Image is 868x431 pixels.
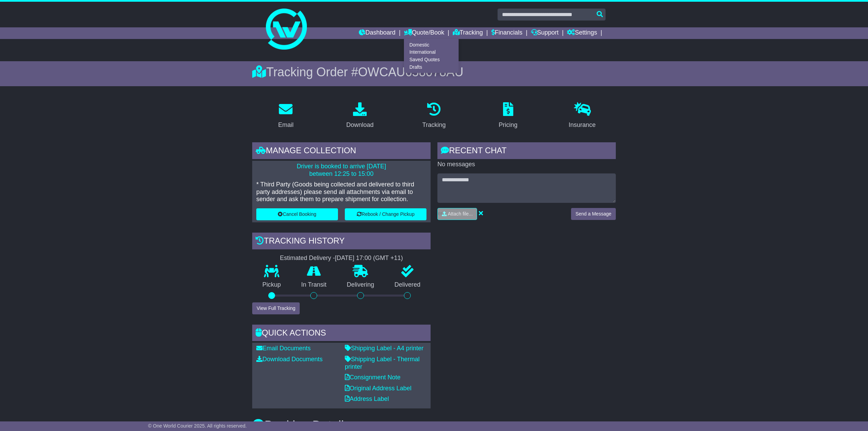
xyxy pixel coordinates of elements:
[345,208,426,220] button: Rebook / Change Pickup
[345,385,411,392] a: Original Address Label
[571,208,616,220] button: Send a Message
[256,181,426,203] p: * Third Party (Goods being collected and delivered to third party addresses) please send all atta...
[148,423,247,429] span: © One World Courier 2025. All rights reserved.
[404,63,458,71] a: Drafts
[252,233,431,251] div: Tracking history
[274,100,298,132] a: Email
[358,65,463,79] span: OWCAU658078AU
[491,27,523,39] a: Financials
[256,356,323,363] a: Download Documents
[422,120,446,130] div: Tracking
[256,345,311,352] a: Email Documents
[569,120,596,130] div: Insurance
[278,120,294,130] div: Email
[335,254,403,262] div: [DATE] 17:00 (GMT +11)
[345,374,401,381] a: Consignment Note
[499,120,517,130] div: Pricing
[567,27,597,39] a: Settings
[453,27,483,39] a: Tracking
[346,120,374,130] div: Download
[494,100,522,132] a: Pricing
[404,49,458,56] a: International
[404,41,458,49] a: Domestic
[291,281,337,289] p: In Transit
[345,345,423,352] a: Shipping Label - A4 printer
[252,302,300,314] button: View Full Tracking
[531,27,559,39] a: Support
[337,281,384,289] p: Delivering
[252,325,431,343] div: Quick Actions
[345,395,389,402] a: Address Label
[252,65,616,79] div: Tracking Order #
[342,100,378,132] a: Download
[437,142,616,161] div: RECENT CHAT
[384,281,431,289] p: Delivered
[404,39,459,73] div: Quote/Book
[359,27,395,39] a: Dashboard
[418,100,450,132] a: Tracking
[252,254,431,262] div: Estimated Delivery -
[252,281,291,289] p: Pickup
[345,356,420,370] a: Shipping Label - Thermal printer
[256,163,426,178] p: Driver is booked to arrive [DATE] between 12:25 to 15:00
[404,56,458,64] a: Saved Quotes
[564,100,600,132] a: Insurance
[404,27,444,39] a: Quote/Book
[252,142,431,161] div: Manage collection
[437,161,616,168] p: No messages
[256,208,338,220] button: Cancel Booking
